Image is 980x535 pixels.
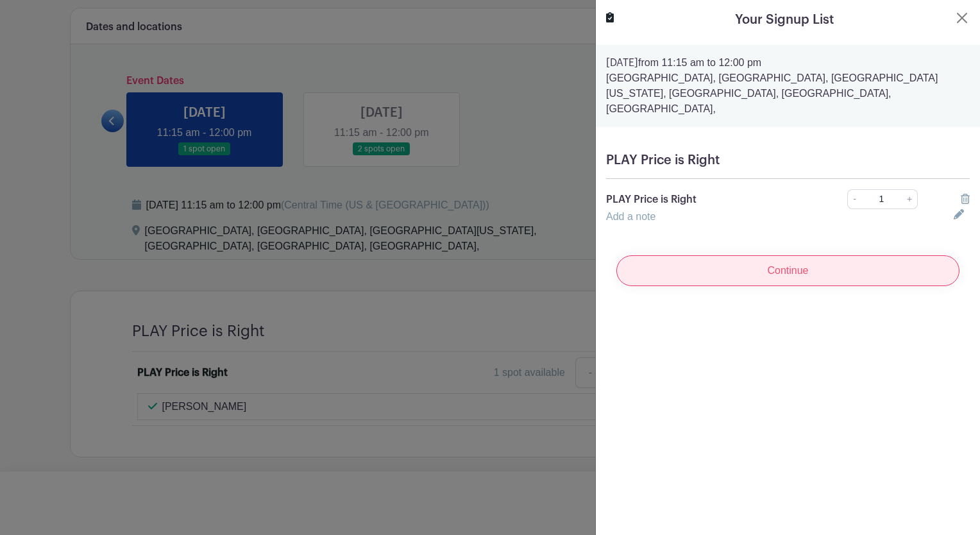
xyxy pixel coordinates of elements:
input: Continue [616,255,959,286]
a: Add a note [606,211,655,222]
a: + [902,189,918,209]
p: [GEOGRAPHIC_DATA], [GEOGRAPHIC_DATA], [GEOGRAPHIC_DATA][US_STATE], [GEOGRAPHIC_DATA], [GEOGRAPHIC... [606,71,970,117]
h5: PLAY Price is Right [606,153,970,168]
strong: [DATE] [606,58,638,68]
a: - [847,189,861,209]
h5: Your Signup List [735,10,834,30]
p: from 11:15 am to 12:00 pm [606,55,970,71]
p: PLAY Price is Right [606,192,812,207]
button: Close [954,10,970,26]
